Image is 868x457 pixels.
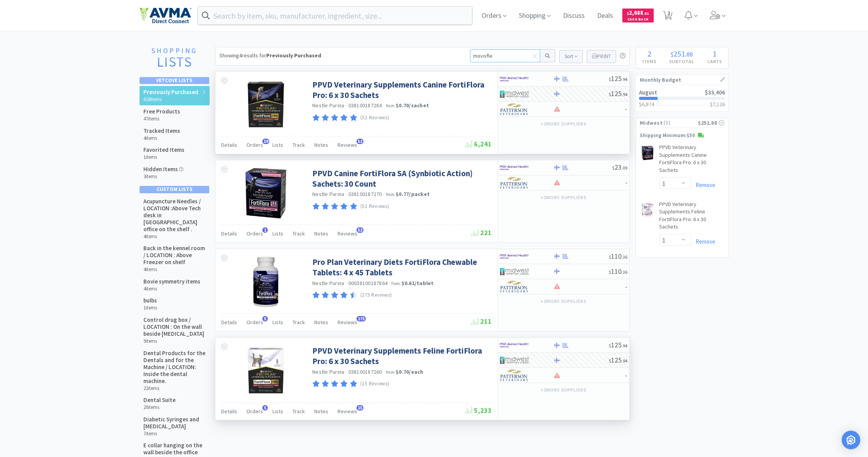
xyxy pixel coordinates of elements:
span: $ [609,76,611,82]
span: from [386,369,394,375]
input: Search by item, sku, manufacturer, ingredient, size... [198,7,472,24]
div: Showing 4 results for [219,51,321,60]
strong: Previously Purchased [266,52,321,59]
span: Track [293,408,305,415]
img: f6b2451649754179b5b4e0c70c3f7cb0_2.png [500,162,529,174]
button: +2more suppliers [537,119,591,129]
span: Reviews [338,408,357,415]
span: - [625,282,627,291]
p: Shipping Minimum: $50 [636,132,728,140]
span: · [383,191,385,198]
img: f5e969b455434c6296c6d81ef179fa71_3.png [500,369,529,381]
img: f5e969b455434c6296c6d81ef179fa71_3.png [500,177,529,189]
span: Lists [272,408,283,415]
span: Track [293,141,305,148]
h6: 1 items [143,154,184,160]
img: 69882a434e0e4031bbe9f5848a6232a8_398574.png [241,345,291,396]
h6: 4 items [143,286,200,292]
p: (52 Reviews) [360,114,389,122]
span: Details [221,141,237,148]
a: Remove [692,181,715,189]
span: Details [221,408,237,415]
h5: Free Products [143,108,180,115]
img: e4e33dab9f054f5782a47901c742baa9_102.png [139,7,191,24]
h6: 3 items [143,174,183,180]
span: from [386,103,394,108]
span: 88 [687,50,693,58]
span: - [625,104,627,113]
a: PPVD Veterinary Supplements Canine FortiFlora Pro: 6 x 30 Sachets [312,79,490,101]
span: . 94 [622,76,627,82]
img: 027cd357cb894ce49eb009ed92fd16ea_398556.png [241,79,291,130]
span: · [389,280,390,287]
h6: 1 items [143,305,157,311]
h3: $ [710,101,725,107]
span: Notes [314,408,328,415]
span: $ [671,50,673,58]
span: 125 [609,74,627,83]
span: Orders [246,230,263,237]
img: d0bcc3ac10054a068add1ee63f004f5d_386344.jpeg [640,145,655,161]
span: 125 [609,89,627,98]
h6: 4 items [143,234,206,240]
a: Remove [692,238,715,245]
h6: 20 items [143,404,176,411]
img: 1a66c446238e41d4b34fd84d75682738_386332.jpeg [640,202,655,218]
span: ( 2 ) [663,119,698,127]
h6: 9 items [143,338,206,344]
a: Nestle Purina [312,368,344,375]
span: 2,688 [627,9,649,16]
span: 2 [648,49,651,58]
h6: 4 items [143,266,206,273]
a: Free Products 47items [139,105,210,125]
span: Midwest [640,119,663,127]
span: Track [293,230,305,237]
span: 251 [673,49,685,58]
h6: 4 items [143,135,180,141]
span: 5 [262,316,268,321]
span: Reviews [338,230,357,237]
span: . 94 [622,343,627,349]
img: f6b2451649754179b5b4e0c70c3f7cb0_2.png [500,73,529,85]
strong: $0.70 / each [396,368,424,375]
h4: Subtotal [663,58,701,65]
span: from [386,192,394,197]
a: PPVD Veterinary Supplements Feline FortiFlora Pro: 6 x 30 Sachets [659,201,724,234]
h2: Lists [143,55,205,70]
a: PPVD Veterinary Supplements Feline FortiFlora Pro: 6 x 30 Sachets [312,345,490,367]
span: · [383,102,385,109]
h6: 47 items [143,116,180,122]
span: 110 [609,267,627,276]
span: Notes [314,319,328,326]
span: Notes [314,230,328,237]
h5: Back in the kennel room / LOCATION : Above Freezer on shelf [143,245,206,266]
span: · [383,368,385,375]
span: 15 [356,405,363,411]
span: . 36 [622,254,627,260]
input: Filter results... [470,49,540,62]
p: (15 Reviews) [360,380,389,388]
button: +2more suppliers [537,192,591,203]
a: Nestle Purina [312,102,344,109]
span: 52 [356,139,363,144]
span: 1 [713,49,716,58]
span: . 36 [622,269,627,275]
span: $ [609,343,611,349]
span: 038100187270 [348,191,382,198]
span: Reviews [338,141,357,148]
span: Lists [272,141,283,148]
div: $251.88 [698,119,724,127]
span: . 81 [643,11,649,16]
strong: $0.61 / tablet [401,280,434,287]
h5: bulbs [143,297,157,304]
h5: Diabetic Syringes and [MEDICAL_DATA] [143,416,206,430]
a: Deals [594,12,616,19]
span: 5 [262,405,268,411]
img: 3da26cce49f449e99001e805f3fe06bf_335810.jpeg [241,168,291,218]
h5: Bovie symmetry items [143,278,200,285]
strong: $0.77 / packet [396,191,430,198]
button: +2more suppliers [537,385,591,395]
span: · [345,280,347,287]
h4: Carts [701,58,728,65]
a: PPVD Veterinary Supplements Canine FortiFlora Pro: 6 x 30 Sachets [659,144,724,177]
